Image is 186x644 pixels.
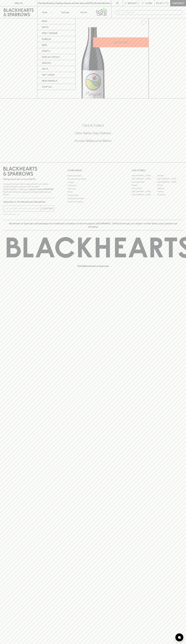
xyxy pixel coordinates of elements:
a: Non Alcoholic [37,54,75,60]
a: Beer [37,42,75,48]
p: Bubbles [42,38,51,41]
img: bubble-icon [178,636,181,639]
p: New Arrivals [42,79,57,82]
p: Gifts [42,67,48,70]
p: Gift Cards [42,73,55,76]
p: SHOP ALL [42,85,52,88]
p: Beer [42,43,47,47]
p: Non Alcoholic [42,55,60,59]
p: Spirits [42,49,50,53]
a: White [37,24,75,30]
a: Bubbles [37,36,75,42]
a: Gifts [37,66,75,72]
a: Pink / Orange [37,30,75,36]
a: Spirits [37,48,75,54]
p: Reds [42,20,47,23]
p: Pink / Orange [42,32,58,35]
a: Reds [37,18,75,24]
a: Snacks [37,60,75,66]
p: Snacks [42,61,51,65]
p: White [42,26,49,29]
a: SHOP ALL [37,84,75,90]
a: Gift Cards [37,72,75,78]
a: New Arrivals [37,78,75,84]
